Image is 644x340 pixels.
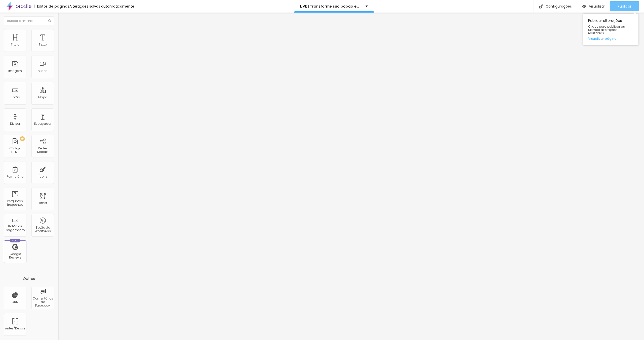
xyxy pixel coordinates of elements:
div: Título [11,43,19,46]
button: Publicar [610,1,639,11]
input: Buscar elemento [4,16,54,25]
div: Antes/Depois [5,327,25,330]
div: Código HTML [5,147,25,154]
a: Visualizar página [588,37,633,40]
div: Botão [11,96,20,99]
div: Comentários do Facebook [33,297,53,308]
div: Formulário [7,175,23,178]
div: Alterações salvas automaticamente [69,5,134,8]
div: Ícone [38,175,47,178]
img: Icone [539,4,543,9]
div: Timer [38,201,47,205]
div: Publicar alterações [583,14,638,45]
img: view-1.svg [582,4,586,9]
div: Vídeo [38,69,47,73]
div: Imagem [8,69,22,73]
span: Visualizar [589,4,605,8]
div: Mapa [38,96,47,99]
div: Botão de pagamento [5,225,25,232]
div: Editor de páginas [34,5,69,8]
img: Icone [48,19,51,22]
div: Google Reviews [5,252,25,260]
div: Texto [39,43,47,46]
div: CRM [12,300,19,304]
span: Clique para publicar as ultimas alterações reaizadas [588,25,633,35]
p: LIVE | Transforme sua paixão em lucro [300,5,362,8]
div: Divisor [10,122,20,125]
button: Visualizar [577,1,610,11]
div: Novo [10,239,21,242]
div: Redes Sociais [33,147,53,154]
div: Botão do WhatsApp [33,226,53,233]
div: Perguntas frequentes [5,199,25,207]
iframe: Editor [58,13,644,340]
div: Espaçador [34,122,51,125]
span: Publicar [618,4,631,8]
